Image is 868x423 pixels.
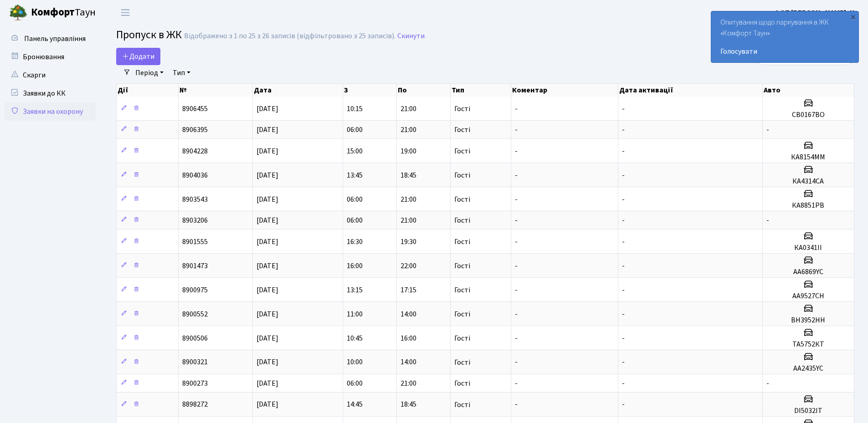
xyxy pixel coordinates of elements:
[515,378,518,388] span: -
[347,333,363,343] span: 10:45
[454,105,470,112] span: Гості
[397,32,425,41] a: Скинути
[347,194,363,204] span: 06:00
[515,285,518,295] span: -
[347,146,363,156] span: 15:00
[766,111,850,119] h5: СВ0167ВО
[622,333,625,343] span: -
[257,378,278,388] span: [DATE]
[182,146,208,156] span: 8904228
[182,400,208,410] span: 8898272
[116,27,182,43] span: Пропуск в ЖК
[401,357,416,367] span: 14:00
[622,104,625,114] span: -
[515,400,518,410] span: -
[257,146,278,156] span: [DATE]
[184,32,395,41] div: Відображено з 1 по 25 з 26 записів (відфільтровано з 25 записів).
[5,30,96,48] a: Панель управління
[622,357,625,367] span: -
[454,359,470,366] span: Гості
[515,261,518,271] span: -
[766,153,850,162] h5: КА8154ММ
[347,125,363,135] span: 06:00
[257,170,278,180] span: [DATE]
[401,215,416,225] span: 21:00
[766,177,850,186] h5: КА4314СА
[766,407,850,415] h5: DI5032IT
[117,84,179,97] th: Дії
[401,146,416,156] span: 19:00
[454,148,470,155] span: Гості
[5,84,96,102] a: Заявки до КК
[132,65,167,81] a: Період
[401,333,416,343] span: 16:00
[766,244,850,252] h5: КА0341ІІ
[515,194,518,204] span: -
[5,102,96,121] a: Заявки на охорону
[347,215,363,225] span: 06:00
[182,333,208,343] span: 8900506
[343,84,397,97] th: З
[257,357,278,367] span: [DATE]
[182,261,208,271] span: 8901473
[401,378,416,388] span: 21:00
[622,378,625,388] span: -
[515,104,518,114] span: -
[622,194,625,204] span: -
[515,309,518,319] span: -
[774,8,857,18] b: ФОП [PERSON_NAME]. Н.
[401,170,416,180] span: 18:45
[401,309,416,319] span: 14:00
[848,12,858,21] div: ×
[763,84,854,97] th: Авто
[182,194,208,204] span: 8903543
[401,261,416,271] span: 22:00
[257,237,278,247] span: [DATE]
[454,335,470,342] span: Гості
[182,378,208,388] span: 8900273
[515,237,518,247] span: -
[182,357,208,367] span: 8900321
[515,215,518,225] span: -
[511,84,618,97] th: Коментар
[179,84,252,97] th: №
[182,125,208,135] span: 8906395
[347,400,363,410] span: 14:45
[454,238,470,245] span: Гості
[257,215,278,225] span: [DATE]
[116,48,160,65] a: Додати
[766,292,850,301] h5: АА9527СН
[31,5,75,20] b: Комфорт
[397,84,451,97] th: По
[766,268,850,276] h5: АА6869YC
[5,48,96,66] a: Бронювання
[257,400,278,410] span: [DATE]
[622,215,625,225] span: -
[451,84,512,97] th: Тип
[257,125,278,135] span: [DATE]
[622,125,625,135] span: -
[5,66,96,84] a: Скарги
[182,104,208,114] span: 8906455
[24,34,86,44] span: Панель управління
[622,237,625,247] span: -
[454,380,470,387] span: Гості
[454,172,470,179] span: Гості
[622,146,625,156] span: -
[257,104,278,114] span: [DATE]
[622,261,625,271] span: -
[401,104,416,114] span: 21:00
[257,285,278,295] span: [DATE]
[618,84,762,97] th: Дата активації
[454,262,470,270] span: Гості
[454,196,470,203] span: Гості
[9,4,27,22] img: logo.png
[766,364,850,373] h5: АА2435YC
[182,170,208,180] span: 8904036
[182,215,208,225] span: 8903206
[766,201,850,210] h5: КА8851РВ
[622,309,625,319] span: -
[347,261,363,271] span: 16:00
[401,125,416,135] span: 21:00
[347,357,363,367] span: 10:00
